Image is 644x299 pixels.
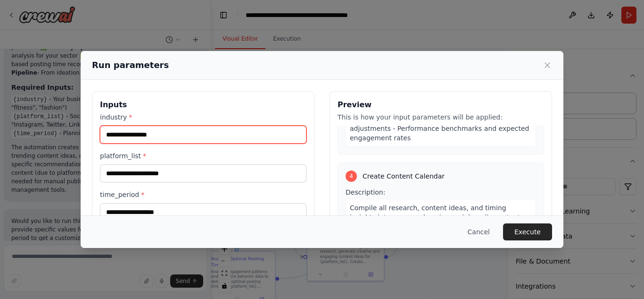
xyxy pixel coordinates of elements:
[338,99,544,111] h3: Preview
[460,223,497,240] button: Cancel
[338,112,544,122] p: This is how your input parameters will be applied:
[100,151,306,161] label: platform_list
[100,190,306,199] label: time_period
[92,59,169,72] h2: Run parameters
[346,171,357,182] div: 4
[350,204,520,231] span: Compile all research, content ideas, and timing insights into a comprehensive social media conten...
[100,112,306,122] label: industry
[100,99,306,111] h3: Inputs
[503,223,552,240] button: Execute
[350,87,531,142] span: - Peak engagement hours by day of the week - Audience activity patterns and timezone consideratio...
[346,188,385,196] span: Description:
[363,171,445,181] span: Create Content Calendar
